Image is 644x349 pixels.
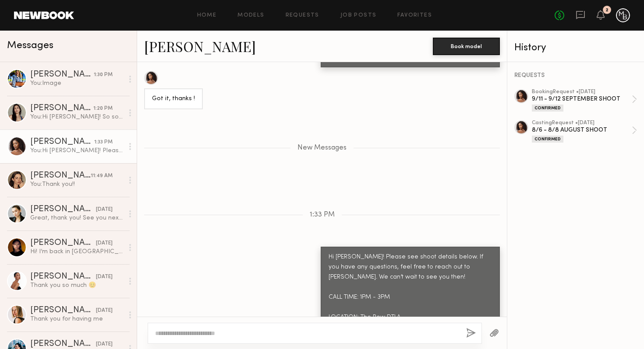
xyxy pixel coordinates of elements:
div: [PERSON_NAME] [30,272,96,281]
div: [PERSON_NAME] [30,138,94,147]
div: 2 [605,8,609,13]
div: 9/11 - 9/12 SEPTEMBER SHOOT [532,95,632,103]
span: New Messages [297,144,347,152]
a: [PERSON_NAME] [144,37,256,56]
div: History [514,43,637,53]
div: [DATE] [96,273,113,281]
div: 11:49 AM [91,172,113,180]
div: [PERSON_NAME] [30,70,94,79]
div: You: Hi [PERSON_NAME]! Please see shoot details below. If you have any questions, feel free to re... [30,147,124,155]
div: Got it, thanks ! [152,94,195,104]
a: Requests [286,13,319,18]
div: 1:30 PM [94,71,113,79]
div: Hi! I’m back in [GEOGRAPHIC_DATA] and open to work and new projects! Feel free to reach out if yo... [30,248,124,256]
div: [PERSON_NAME] [30,171,91,180]
div: [DATE] [96,340,113,349]
a: Home [197,13,217,18]
div: [PERSON_NAME] [30,104,93,113]
div: 8/6 - 8/8 AUGUST SHOOT [532,126,632,134]
a: Job Posts [340,13,377,18]
div: [PERSON_NAME] [30,340,96,349]
a: Favorites [397,13,432,18]
div: Great, thank you! See you next week :) [30,214,124,222]
a: Models [237,13,264,18]
a: castingRequest •[DATE]8/6 - 8/8 AUGUST SHOOTConfirmed [532,120,637,143]
div: You: Hi [PERSON_NAME]! So sorry for the delay, we unfortunately had to cancel this shoot due to s... [30,113,124,121]
a: Book model [433,42,500,49]
div: You: Thank you!! [30,180,124,188]
span: Messages [7,41,53,51]
div: Thank you so much 😊 [30,281,124,290]
div: Confirmed [532,136,563,143]
div: 1:33 PM [94,138,113,147]
a: bookingRequest •[DATE]9/11 - 9/12 SEPTEMBER SHOOTConfirmed [532,89,637,112]
span: 1:33 PM [310,211,335,219]
div: [PERSON_NAME] [30,205,96,214]
button: Book model [433,38,500,55]
div: Thank you for having me [30,315,124,323]
div: You: Image [30,79,124,87]
div: [PERSON_NAME] [30,239,96,248]
div: REQUESTS [514,73,637,79]
div: Confirmed [532,105,563,112]
div: 1:20 PM [93,105,113,113]
div: [PERSON_NAME] [30,306,96,315]
div: [DATE] [96,239,113,248]
div: booking Request • [DATE] [532,89,632,95]
div: casting Request • [DATE] [532,120,632,126]
div: [DATE] [96,206,113,214]
div: [DATE] [96,307,113,315]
